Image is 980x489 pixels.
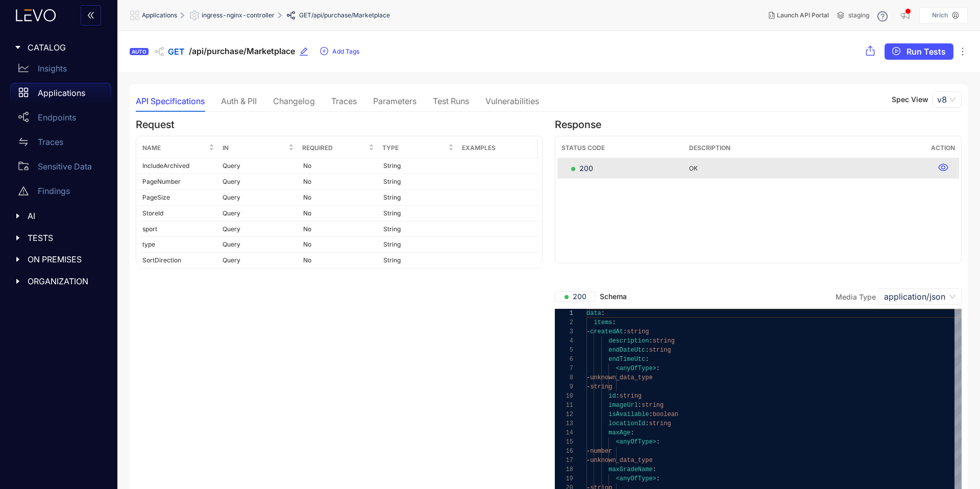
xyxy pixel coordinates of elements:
[138,174,218,190] td: PageNumber
[136,96,205,106] div: API Specifications
[612,319,616,326] span: :
[6,37,111,58] div: CATALOG
[6,227,111,249] div: TESTS
[608,347,645,354] span: endDateUtc
[18,137,29,147] span: swap
[555,119,962,131] h4: Response
[555,346,573,355] div: 5
[586,383,590,390] span: -
[616,438,656,446] span: <anyOfType>
[555,355,573,364] div: 6
[218,237,299,253] td: Query
[331,96,357,106] div: Traces
[38,186,70,195] p: Findings
[590,457,652,464] span: unknown_data_type
[299,190,379,206] td: No
[836,292,876,301] label: Media Type
[458,138,538,158] th: Examples
[608,402,638,409] span: imageUrl
[299,206,379,222] td: No
[202,12,275,19] span: ingress-nginx-controller
[332,48,359,55] span: Add Tags
[649,411,652,418] span: :
[761,7,837,23] button: Launch API Portal
[627,328,649,335] span: string
[18,186,29,196] span: warning
[28,233,103,242] span: TESTS
[189,10,202,20] span: setting
[594,319,612,326] span: items
[299,12,311,19] span: GET
[601,310,605,317] span: :
[645,356,649,363] span: :
[555,465,573,474] div: 18
[555,364,573,373] div: 7
[642,402,664,409] span: string
[586,328,590,335] span: -
[298,138,378,158] th: Required
[630,429,634,436] span: :
[138,138,218,158] th: Name
[378,138,458,158] th: Type
[620,393,642,400] span: string
[590,374,652,381] span: unknown_data_type
[218,253,299,268] td: Query
[565,291,586,302] span: 200
[38,137,63,146] p: Traces
[892,95,928,104] p: Spec View
[433,96,469,106] div: Test Runs
[14,234,21,241] span: caret-right
[6,249,111,270] div: ON PREMISES
[586,310,601,317] span: data
[590,448,612,455] span: number
[649,347,671,354] span: string
[218,222,299,237] td: Query
[28,211,103,221] span: AI
[38,162,92,171] p: Sensitive Data
[299,174,379,190] td: No
[590,383,612,390] span: string
[555,309,573,318] div: 1
[649,337,652,345] span: :
[586,457,590,464] span: -
[10,156,111,181] a: Sensitive Data
[586,374,590,381] span: -
[555,419,573,428] div: 13
[218,158,299,174] td: Query
[138,237,218,253] td: type
[14,212,21,219] span: caret-right
[656,438,660,446] span: :
[379,237,459,253] td: String
[608,466,652,473] span: maxGradeName
[379,158,459,174] td: String
[299,222,379,237] td: No
[555,392,573,401] div: 10
[555,318,573,327] div: 2
[555,291,627,302] span: Schema
[299,237,379,253] td: No
[142,12,177,19] span: Applications
[10,132,111,156] a: Traces
[373,96,416,106] div: Parameters
[138,206,218,222] td: StoreId
[38,64,67,73] p: Insights
[218,174,299,190] td: Query
[590,328,623,335] span: createdAt
[958,46,968,57] span: ellipsis
[379,206,459,222] td: String
[299,158,379,174] td: No
[379,253,459,268] td: String
[656,365,660,372] span: :
[892,47,900,56] span: play-circle
[382,142,447,154] span: Type
[168,47,185,56] span: GET
[10,58,111,83] a: Insights
[932,12,948,19] p: Nrich
[555,437,573,447] div: 15
[571,163,593,174] span: 200
[586,448,590,455] span: -
[130,48,149,55] div: AUTO
[379,174,459,190] td: String
[14,44,21,51] span: caret-right
[884,289,955,304] span: application/json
